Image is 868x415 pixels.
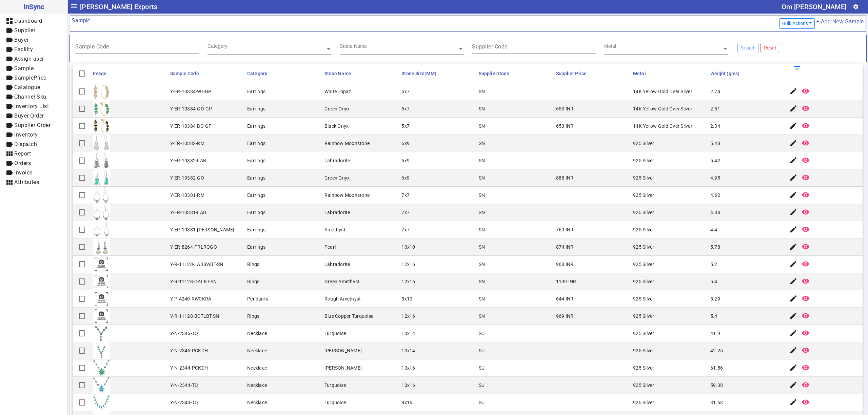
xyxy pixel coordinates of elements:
div: Turquoise [324,382,346,389]
div: 925 Silver [633,278,654,285]
mat-icon: edit [789,104,797,112]
div: SN [479,174,485,181]
div: Earrings [247,157,265,164]
div: Y-ER-10384-WT-GP [170,88,212,95]
div: Labradorite [324,209,350,216]
div: SU [479,365,485,371]
mat-icon: remove_red_eye [802,346,810,354]
div: 12x16 [401,278,415,285]
img: 1e10cf81-92ac-4325-9994-a599a94a6288 [93,204,110,221]
div: Y-N-2344-PCKDH [170,365,208,371]
div: Y-N-2343-TQ [170,399,198,406]
img: 36df5c23-c239-4fd5-973b-639d091fe286 [93,325,110,342]
span: SamplePrice [14,75,46,81]
div: 874 INR [556,244,574,250]
div: 925 Silver [633,313,654,319]
div: 925 Silver [633,330,654,337]
img: c4adb8e5-6a7c-4f45-91f3-bd82e4bdf606 [93,359,110,376]
img: c796b1c3-7e7e-49e4-8ab8-31889fdefa8c [93,187,110,204]
div: Y-ER-10382-RM [170,140,204,147]
div: 6x9 [401,140,410,147]
div: Y-ER-10381-LAB [170,209,206,216]
img: 6b33a039-b376-4f09-8191-9e6e7e61375c [93,135,110,152]
img: 09d9a210-98e3-4a16-895b-f9517c9dc4a7 [93,394,110,411]
div: 12x16 [401,261,415,268]
div: Y-N-2346-TQ [170,330,198,337]
mat-icon: remove_red_eye [802,312,810,320]
div: Rings [247,261,259,268]
mat-icon: label [5,159,14,167]
span: Invoice [14,169,33,176]
span: Facility [14,46,33,53]
span: Dashboard [14,18,42,24]
div: 925 Silver [633,174,654,181]
mat-icon: remove_red_eye [802,243,810,251]
div: White Topaz [324,88,351,95]
mat-icon: edit [789,122,797,130]
mat-icon: edit [789,364,797,372]
div: 42.25 [710,347,723,354]
div: 644 INR [556,295,574,302]
mat-icon: edit [789,243,797,251]
div: 7x7 [401,192,410,199]
mat-icon: edit [789,208,797,216]
div: Necklace [247,330,267,337]
div: SU [479,347,485,354]
div: 2.34 [710,123,720,129]
div: Y-R-11128-BCTLBT-SN [170,313,219,319]
div: Earrings [247,192,265,199]
div: 10x16 [401,365,415,371]
div: Y-ER-10384-BO-GP [170,123,212,129]
div: 14K Yellow Gold Over Silver [633,123,692,129]
mat-icon: label [5,131,14,139]
span: Dispatch [14,141,37,147]
div: 5.78 [710,244,720,250]
div: Y-N-2344-TQ [170,382,198,389]
span: Metal [633,71,646,76]
mat-icon: edit [789,398,797,406]
div: Earrings [247,174,265,181]
span: Inventory List [14,103,49,109]
mat-icon: edit [789,329,797,337]
div: 5.4 [710,313,717,319]
div: 769 INR [556,226,574,233]
img: comingsoon.png [93,290,110,307]
div: 5.2 [710,261,717,268]
mat-icon: edit [789,191,797,199]
div: 61.56 [710,365,723,371]
div: 4.62 [710,192,720,199]
a: + Add New Sample [816,17,864,30]
span: Supplier Order [14,122,51,128]
mat-icon: remove_red_eye [802,139,810,147]
div: 5.4 [710,278,717,285]
div: 5.48 [710,140,720,147]
mat-icon: remove_red_eye [802,208,810,216]
div: 59.38 [710,382,723,389]
div: 10x14 [401,347,415,354]
div: SN [479,88,485,95]
div: 925 Silver [633,295,654,302]
div: 925 Silver [633,382,654,389]
span: Channel Sku [14,94,46,100]
div: Turquoise [324,330,346,337]
div: [PERSON_NAME] [324,347,362,354]
div: Green Amethyst [324,278,360,285]
img: 27bbd301-68fc-41e3-8a09-3b5920088279 [93,169,110,186]
mat-icon: label [5,74,14,82]
mat-icon: dashboard [5,17,14,25]
div: Earrings [247,140,265,147]
mat-icon: label [5,26,14,35]
div: 5x7 [401,123,410,129]
span: InSync [5,1,62,12]
div: 925 Silver [633,192,654,199]
mat-icon: view_module [5,178,14,186]
mat-icon: label [5,55,14,63]
div: 5.42 [710,157,720,164]
span: [PERSON_NAME] Exports [80,1,157,12]
div: 2.51 [710,105,720,112]
mat-icon: edit [789,294,797,303]
mat-icon: label [5,64,14,72]
span: Buyer Order [14,112,44,119]
div: Rough Amethyst [324,295,361,302]
mat-icon: edit [789,156,797,164]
